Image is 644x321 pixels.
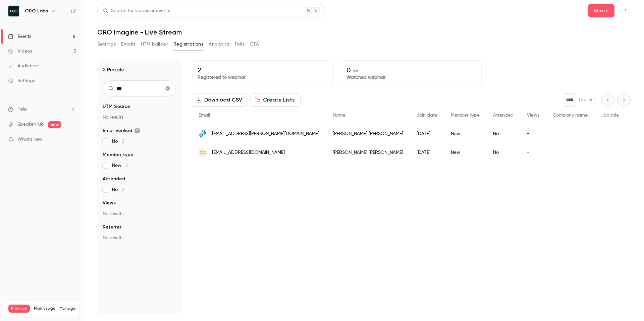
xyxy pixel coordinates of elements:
[212,149,285,156] span: [EMAIL_ADDRESS][DOMAIN_NAME]
[198,66,327,74] p: 2
[141,39,168,50] button: UTM builder
[17,136,43,143] span: What's new
[8,33,31,40] div: Events
[103,151,133,158] span: Member type
[353,69,359,73] span: 0 %
[235,39,245,50] button: Polls
[444,124,486,143] div: New
[493,113,514,118] span: Attended
[198,74,327,81] p: Registered to webinar
[601,113,619,118] span: Job title
[588,4,614,17] button: Share
[520,143,546,162] div: -
[103,7,170,14] div: Search for videos or events
[250,39,259,50] button: CTA
[112,162,128,169] span: New
[8,6,19,16] img: ORO Labs
[103,224,121,231] span: Referrer
[103,200,116,206] span: Views
[68,137,76,143] iframe: Noticeable Trigger
[212,130,319,137] span: [EMAIL_ADDRESS][PERSON_NAME][DOMAIN_NAME]
[579,97,596,103] p: Out of 1
[103,103,176,241] section: facet-groups
[103,235,176,241] p: No results
[192,93,248,107] button: Download CSV
[8,106,76,113] li: help-dropdown-opener
[8,305,30,313] span: Premium
[199,113,210,118] span: Email
[8,63,38,69] div: Audience
[112,186,124,193] span: No
[326,124,410,143] div: [PERSON_NAME] [PERSON_NAME]
[59,306,75,311] a: Manage
[122,139,124,144] span: 2
[527,113,539,118] span: Views
[48,121,61,128] span: new
[199,130,207,138] img: excelerateds2p.com
[326,143,410,162] div: [PERSON_NAME] [PERSON_NAME]
[410,143,444,162] div: [DATE]
[34,306,55,311] span: Plan usage
[103,103,130,110] span: UTM Source
[173,39,203,50] button: Registrations
[444,143,486,162] div: New
[486,124,520,143] div: No
[520,124,546,143] div: -
[451,113,480,118] span: Member type
[125,163,128,168] span: 2
[25,8,48,14] h6: ORO Labs
[103,176,125,182] span: Attended
[333,113,345,118] span: Name
[200,149,206,155] span: DC
[17,121,44,128] a: SpeakerHub
[209,39,229,50] button: Analytics
[103,114,176,121] p: No results
[417,113,437,118] span: Join date
[97,39,116,50] button: Settings
[346,74,476,81] p: Watched webinar
[121,39,135,50] button: Emails
[122,187,124,192] span: 2
[486,143,520,162] div: No
[103,127,140,134] span: Email verified
[8,77,35,84] div: Settings
[17,106,27,113] span: Help
[346,66,476,74] p: 0
[410,124,444,143] div: [DATE]
[162,83,173,94] button: Clear search
[251,93,301,107] button: Create Lists
[103,66,124,74] h1: 2 People
[97,28,631,36] h1: ORO Imagine - Live Stream
[8,48,32,55] div: Videos
[103,210,176,217] p: No results
[553,113,588,118] span: Company name
[112,138,124,145] span: No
